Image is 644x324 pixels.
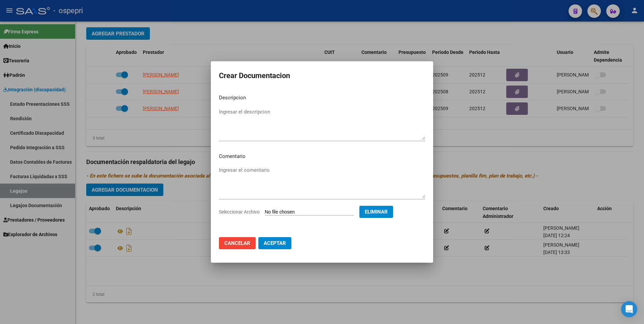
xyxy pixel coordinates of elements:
[219,94,425,102] p: Descripcion
[359,206,393,218] button: Eliminar
[219,209,260,215] span: Seleccionar Archivo
[258,237,291,249] button: Aceptar
[264,240,286,246] span: Aceptar
[219,69,425,82] h2: Crear Documentacion
[365,209,388,215] span: Eliminar
[219,237,256,249] button: Cancelar
[219,153,425,160] p: Comentario
[621,301,637,317] div: Open Intercom Messenger
[224,240,250,246] span: Cancelar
